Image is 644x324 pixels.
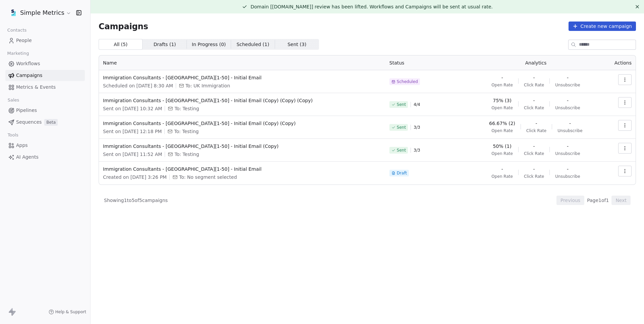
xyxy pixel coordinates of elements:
[174,151,199,158] span: To: Testing
[103,166,381,172] span: Immigration Consultants - [GEOGRAPHIC_DATA][1-50] - Initial Email
[8,7,71,18] button: Simple Metrics
[174,128,199,135] span: To: Testing
[103,128,162,135] span: Sent on [DATE] 12:18 PM
[192,41,226,48] span: In Progress ( 0 )
[397,170,407,176] span: Draft
[397,102,406,107] span: Sent
[44,119,58,126] span: Beta
[104,197,168,204] span: Showing 1 to 5 of 5 campaigns
[5,117,85,128] a: SequencesBeta
[493,143,511,150] span: 50% (1)
[491,128,513,133] span: Open Rate
[179,174,237,180] span: To: No segment selected
[567,166,569,172] span: -
[5,35,85,46] a: People
[5,82,85,93] a: Metrics & Events
[287,41,306,48] span: Sent ( 3 )
[524,105,544,111] span: Click Rate
[536,120,537,127] span: -
[103,151,162,158] span: Sent on [DATE] 11:52 AM
[397,148,406,153] span: Sent
[16,37,32,44] span: People
[397,79,418,84] span: Scheduled
[5,95,22,105] span: Sales
[533,166,535,172] span: -
[414,125,420,130] span: 3 / 3
[491,174,513,179] span: Open Rate
[469,55,602,70] th: Analytics
[103,174,167,180] span: Created on [DATE] 3:26 PM
[501,74,503,81] span: -
[557,128,582,133] span: Unsubscribe
[556,196,584,205] button: Previous
[236,41,269,48] span: Scheduled ( 1 )
[5,130,21,140] span: Tools
[533,74,535,81] span: -
[49,309,86,315] a: Help & Support
[524,82,544,88] span: Click Rate
[16,154,39,161] span: AI Agents
[569,120,571,127] span: -
[567,97,569,104] span: -
[491,82,513,88] span: Open Rate
[103,120,381,127] span: Immigration Consultants - [GEOGRAPHIC_DATA][1-50] - Initial Email (Copy) (Copy)
[103,105,162,112] span: Sent on [DATE] 10:32 AM
[20,8,64,17] span: Simple Metrics
[16,142,28,149] span: Apps
[16,119,42,126] span: Sequences
[567,74,569,81] span: -
[569,22,636,31] button: Create new campaign
[251,4,493,9] span: Domain [[DOMAIN_NAME]] review has been lifted. Workflows and Campaigns will be sent at usual rate.
[414,148,420,153] span: 3 / 3
[154,41,176,48] span: Drafts ( 1 )
[567,143,569,150] span: -
[501,166,503,172] span: -
[5,140,85,151] a: Apps
[602,55,636,70] th: Actions
[533,97,535,104] span: -
[587,197,609,204] span: Page 1 of 1
[526,128,546,133] span: Click Rate
[5,105,85,116] a: Pipelines
[491,105,513,111] span: Open Rate
[555,151,580,156] span: Unsubscribe
[555,105,580,111] span: Unsubscribe
[103,143,381,150] span: Immigration Consultants - [GEOGRAPHIC_DATA][1-50] - Initial Email (Copy)
[489,120,515,127] span: 66.67% (2)
[185,82,230,89] span: To: UK Immigration
[99,55,385,70] th: Name
[5,70,85,81] a: Campaigns
[524,151,544,156] span: Click Rate
[16,84,56,91] span: Metrics & Events
[385,55,469,70] th: Status
[555,174,580,179] span: Unsubscribe
[103,82,173,89] span: Scheduled on [DATE] 8:30 AM
[174,105,199,112] span: To: Testing
[397,125,406,130] span: Sent
[99,22,148,31] span: Campaigns
[414,102,420,107] span: 4 / 4
[611,196,631,205] button: Next
[524,174,544,179] span: Click Rate
[491,151,513,156] span: Open Rate
[9,9,17,17] img: sm-oviond-logo.png
[555,82,580,88] span: Unsubscribe
[5,58,85,69] a: Workflows
[4,25,30,35] span: Contacts
[16,107,37,114] span: Pipelines
[5,152,85,163] a: AI Agents
[103,74,381,81] span: Immigration Consultants - [GEOGRAPHIC_DATA][1-50] - Initial Email
[533,143,535,150] span: -
[16,72,42,79] span: Campaigns
[4,48,32,58] span: Marketing
[55,309,86,315] span: Help & Support
[16,60,40,67] span: Workflows
[493,97,511,104] span: 75% (3)
[103,97,381,104] span: Immigration Consultants - [GEOGRAPHIC_DATA][1-50] - Initial Email (Copy) (Copy) (Copy)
